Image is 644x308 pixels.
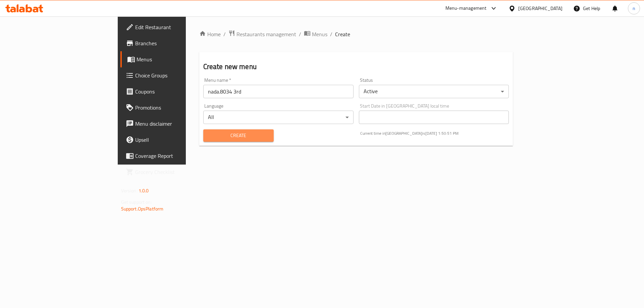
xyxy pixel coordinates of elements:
span: Choice Groups [135,71,220,79]
h2: Create new menu [203,62,509,72]
span: Menus [137,55,220,63]
span: Version: [121,186,138,195]
span: n [633,5,635,12]
div: Menu-management [445,4,487,12]
a: Menu disclaimer [120,116,225,132]
span: Coverage Report [135,152,220,160]
div: [GEOGRAPHIC_DATA] [518,5,562,12]
a: Menus [304,30,327,39]
span: Menus [312,30,327,38]
span: Restaurants management [236,30,296,38]
span: Coupons [135,87,220,96]
input: Please enter Menu name [203,85,354,98]
a: Menus [120,51,225,67]
a: Edit Restaurant [120,19,225,35]
span: Branches [135,39,220,47]
a: Support.OpsPlatform [121,204,164,213]
nav: breadcrumb [199,30,513,39]
a: Promotions [120,100,225,116]
span: Grocery Checklist [135,168,220,176]
a: Coverage Report [120,148,225,164]
li: / [330,30,332,38]
span: Edit Restaurant [135,23,220,31]
span: Get support on: [121,198,152,206]
a: Coupons [120,83,225,100]
button: Create [203,129,274,142]
a: Upsell [120,132,225,148]
a: Grocery Checklist [120,164,225,180]
div: Active [359,85,509,98]
span: Upsell [135,136,220,144]
a: Branches [120,35,225,51]
span: Promotions [135,104,220,112]
span: Menu disclaimer [135,120,220,128]
span: 1.0.0 [139,186,149,195]
p: Current time in [GEOGRAPHIC_DATA] is [DATE] 1:50:51 PM [360,130,509,136]
span: Create [335,30,350,38]
li: / [299,30,301,38]
span: Create [209,131,268,140]
div: All [203,111,354,124]
a: Choice Groups [120,67,225,83]
a: Restaurants management [228,30,296,39]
